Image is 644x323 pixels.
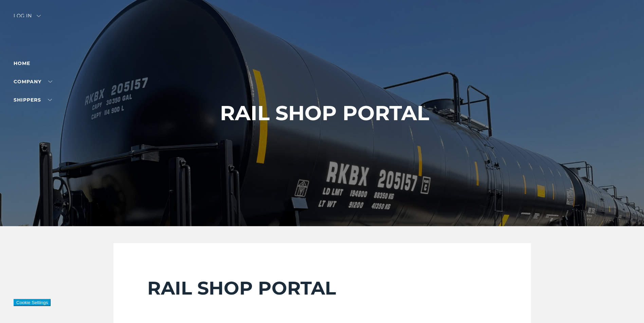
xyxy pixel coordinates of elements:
[14,97,52,103] a: SHIPPERS
[147,277,497,299] h2: RAIL SHOP PORTAL
[14,299,51,306] button: Cookie Settings
[297,14,348,43] img: kbx logo
[14,60,30,66] a: Home
[220,102,429,125] h1: RAIL SHOP PORTAL
[14,115,52,121] a: Carriers
[14,14,41,23] div: Log in
[14,79,52,85] a: Company
[37,15,41,17] img: arrow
